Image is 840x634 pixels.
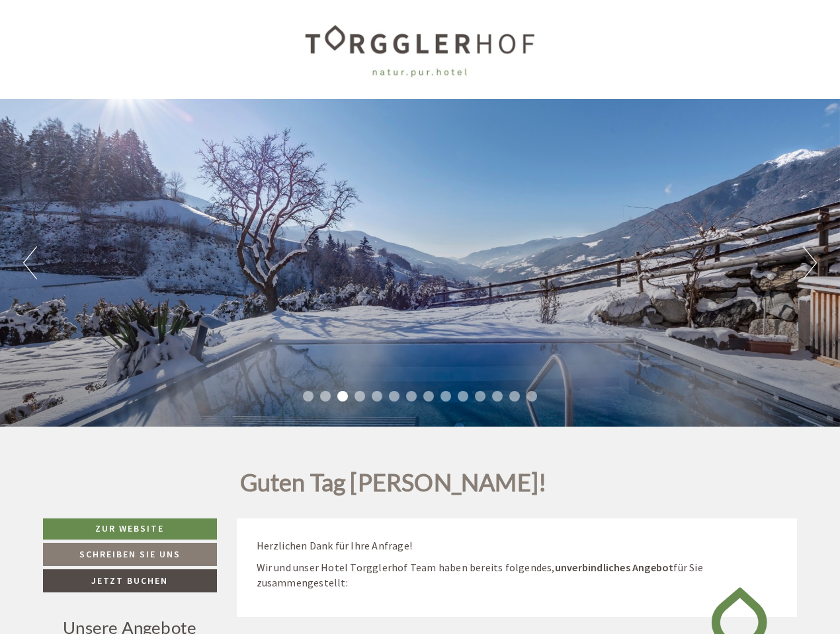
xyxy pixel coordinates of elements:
div: [DATE] [236,11,284,33]
a: Zur Website [43,518,217,540]
small: 05:26 [21,65,210,74]
p: Wir und unser Hotel Torgglerhof Team haben bereits folgendes, für Sie zusammengestellt: [257,560,778,590]
a: Schreiben Sie uns [43,543,217,566]
p: Herzlichen Dank für Ihre Anfrage! [257,538,778,553]
button: Next [803,246,817,279]
div: Guten Tag, wie können wir Ihnen helfen? [11,36,216,77]
div: [GEOGRAPHIC_DATA] [21,39,210,50]
a: Jetzt buchen [43,569,217,592]
h1: Guten Tag [PERSON_NAME]! [240,470,547,503]
button: Senden [442,348,521,371]
strong: unverbindliches Angebot [555,561,674,574]
button: Previous [23,246,37,279]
